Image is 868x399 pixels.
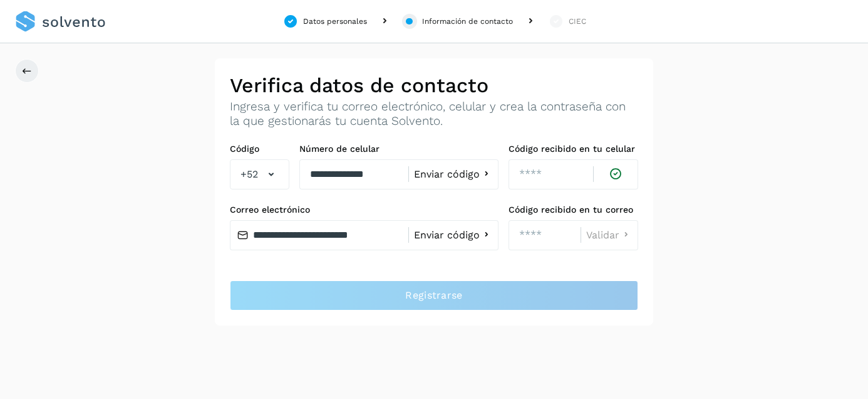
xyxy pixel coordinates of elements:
[509,205,638,215] label: Código recibido en tu correo
[230,280,638,311] button: Registrarse
[230,100,638,129] p: Ingresa y verifica tu correo electrónico, celular y crea la contraseña con la que gestionarás tu ...
[586,228,633,242] button: Validar
[303,16,367,27] div: Datos personales
[299,144,499,154] label: Número de celular
[414,168,493,181] button: Enviar código
[414,228,493,242] button: Enviar código
[509,144,638,154] label: Código recibido en tu celular
[405,289,462,302] span: Registrarse
[422,16,513,27] div: Información de contacto
[414,230,480,240] span: Enviar código
[230,205,499,215] label: Correo electrónico
[240,167,258,182] span: +52
[230,144,289,154] label: Código
[230,73,638,97] h2: Verifica datos de contacto
[414,169,480,179] span: Enviar código
[569,16,586,27] div: CIEC
[586,230,619,240] span: Validar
